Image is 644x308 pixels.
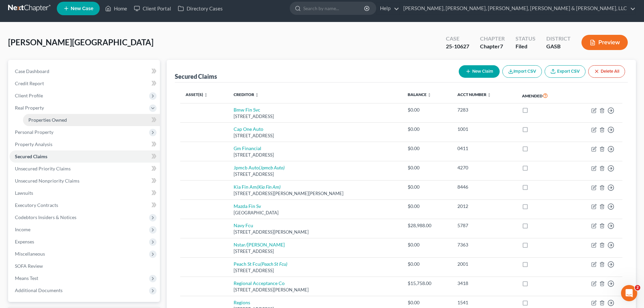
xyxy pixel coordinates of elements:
[234,248,397,255] div: [STREET_ADDRESS]
[457,261,511,267] div: 2001
[15,80,44,86] span: Credit Report
[15,153,47,159] span: Secured Claims
[9,199,160,211] a: Executory Contracts
[516,43,535,50] div: Filed
[15,129,53,135] span: Personal Property
[408,241,447,248] div: $0.00
[234,152,397,158] div: [STREET_ADDRESS]
[234,190,397,197] div: [STREET_ADDRESS][PERSON_NAME][PERSON_NAME]
[459,65,500,78] button: New Claim
[427,93,431,97] i: unfold_more
[9,187,160,199] a: Lawsuits
[174,2,226,15] a: Directory Cases
[15,275,38,281] span: Means Test
[9,163,160,175] a: Unsecured Priority Claims
[9,260,160,272] a: SOFA Review
[15,141,52,147] span: Property Analysis
[408,106,447,113] div: $0.00
[102,2,130,15] a: Home
[257,184,281,190] i: (Kia Fin Am)
[517,88,570,103] th: Amended
[9,77,160,90] a: Credit Report
[234,165,285,170] a: Jpmcb Auto(Jpmcb Auto)
[259,165,285,170] i: (Jpmcb Auto)
[635,285,640,290] span: 2
[408,92,431,97] a: Balance unfold_more
[15,93,43,98] span: Client Profile
[546,35,571,43] div: District
[234,171,397,177] div: [STREET_ADDRESS]
[457,299,511,306] div: 1541
[15,190,33,196] span: Lawsuits
[130,2,174,15] a: Client Portal
[15,68,49,74] span: Case Dashboard
[9,138,160,150] a: Property Analysis
[457,203,511,210] div: 2012
[234,92,259,97] a: Creditor unfold_more
[15,227,30,232] span: Income
[516,35,535,43] div: Status
[9,175,160,187] a: Unsecured Nonpriority Claims
[15,202,58,208] span: Executory Contracts
[408,299,447,306] div: $0.00
[234,107,260,113] a: Bmw Fin Svc
[621,285,637,301] iframe: Intercom live chat
[234,184,281,190] a: Kia Fin Am(Kia Fin Am)
[15,214,76,220] span: Codebtors Insiders & Notices
[500,43,503,49] span: 7
[71,6,93,11] span: New Case
[408,126,447,133] div: $0.00
[408,164,447,171] div: $0.00
[255,93,259,97] i: unfold_more
[546,43,571,50] div: GASB
[408,203,447,210] div: $0.00
[457,145,511,152] div: 0411
[15,287,63,293] span: Additional Documents
[457,92,491,97] a: Acct Number unfold_more
[8,37,153,47] span: [PERSON_NAME][GEOGRAPHIC_DATA]
[15,166,71,171] span: Unsecured Priority Claims
[234,229,397,235] div: [STREET_ADDRESS][PERSON_NAME]
[28,117,67,123] span: Properties Owned
[408,280,447,287] div: $15,758.00
[234,203,261,209] a: Mazda Fin Sv
[588,65,625,78] button: Delete All
[15,251,45,257] span: Miscellaneous
[234,287,397,293] div: [STREET_ADDRESS][PERSON_NAME]
[457,106,511,113] div: 7283
[234,242,285,247] a: Nstar/[PERSON_NAME]
[480,35,505,43] div: Chapter
[446,43,469,50] div: 25-10627
[457,280,511,287] div: 3418
[487,93,491,97] i: unfold_more
[408,261,447,267] div: $0.00
[545,65,586,78] a: Export CSV
[175,72,217,80] div: Secured Claims
[234,222,253,228] a: Navy Fcu
[234,126,263,132] a: Cap One Auto
[408,145,447,152] div: $0.00
[303,2,365,15] input: Search by name...
[260,261,287,267] i: (Peach St Fcu)
[9,65,160,77] a: Case Dashboard
[408,222,447,229] div: $28,988.00
[234,280,285,286] a: Regional Acceptance Co
[457,241,511,248] div: 7363
[234,261,287,267] a: Peach St Fcu(Peach St Fcu)
[234,300,250,305] a: Regions
[15,263,43,269] span: SOFA Review
[457,222,511,229] div: 5787
[457,126,511,133] div: 1001
[377,2,399,15] a: Help
[186,92,208,97] a: Asset(s) unfold_more
[502,65,542,78] button: Import CSV
[15,105,44,111] span: Real Property
[204,93,208,97] i: unfold_more
[15,239,34,244] span: Expenses
[457,184,511,190] div: 8446
[234,145,261,151] a: Gm Financial
[234,210,397,216] div: [GEOGRAPHIC_DATA]
[480,43,505,50] div: Chapter
[446,35,469,43] div: Case
[400,2,636,15] a: [PERSON_NAME], [PERSON_NAME], [PERSON_NAME], [PERSON_NAME] & [PERSON_NAME], LLC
